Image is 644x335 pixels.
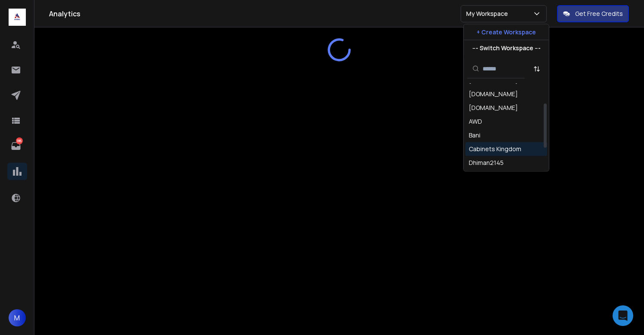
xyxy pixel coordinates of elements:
p: My Workspace [466,9,511,18]
button: M [9,309,26,326]
img: logo [9,9,26,26]
p: 186 [16,137,23,144]
button: Sort by Sort A-Z [528,60,545,77]
div: Open Intercom Messenger [613,305,633,326]
div: [DOMAIN_NAME] [469,104,518,112]
div: [DOMAIN_NAME] [469,90,518,98]
div: Dhiman2145 [469,158,504,167]
a: 186 [7,137,25,155]
div: Bani [469,131,480,140]
h1: Analytics [49,9,461,19]
p: + Create Workspace [477,28,536,37]
p: --- Switch Workspace --- [472,44,541,52]
button: Get Free Credits [557,5,629,22]
button: + Create Workspace [464,24,549,40]
div: Cabinets Kingdom [469,145,521,153]
p: Get Free Credits [575,9,623,18]
div: AWD [469,117,482,126]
